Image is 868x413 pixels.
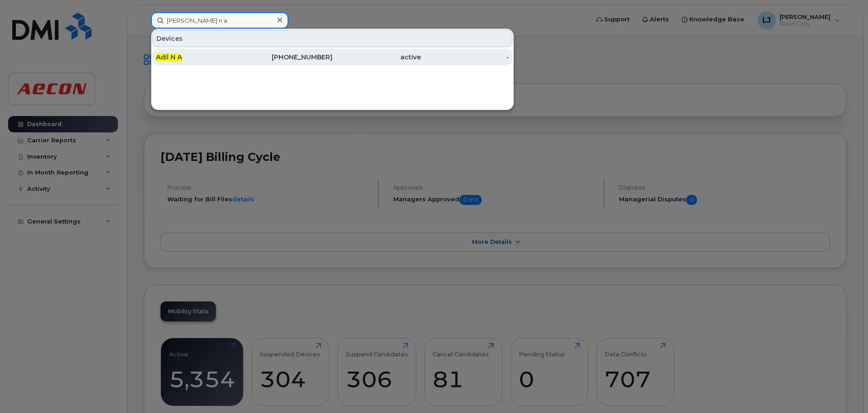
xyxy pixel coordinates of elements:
[156,53,182,61] span: Adil N A
[152,49,512,65] a: Adil N A[PHONE_NUMBER]active-
[332,53,421,62] div: active
[421,53,509,62] div: -
[244,53,333,62] div: [PHONE_NUMBER]
[152,30,512,47] div: Devices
